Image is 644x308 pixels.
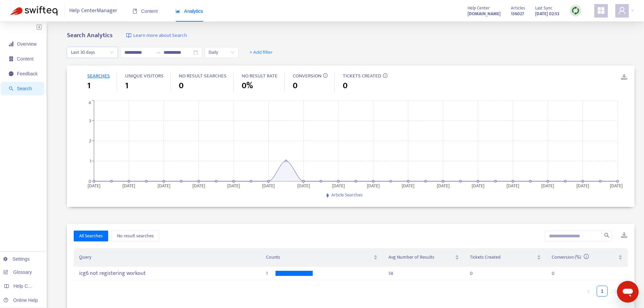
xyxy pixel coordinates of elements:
[126,33,132,38] img: image-link
[470,254,535,261] span: Tickets Created
[9,86,14,91] span: search
[604,233,610,238] span: search
[17,71,38,76] span: Feedback
[388,254,454,261] span: Avg Number of Results
[74,231,108,241] button: All Searches
[87,72,110,80] span: SEARCHES
[179,80,184,92] span: 0
[17,41,37,47] span: Overview
[17,56,33,62] span: Content
[9,42,14,46] span: signal
[228,182,240,190] tspan: [DATE]
[112,231,159,241] button: No result searches
[402,182,415,190] tspan: [DATE]
[618,6,626,15] span: user
[472,182,484,190] tspan: [DATE]
[79,232,103,240] span: All Searches
[297,182,310,190] tspan: [DATE]
[175,9,180,14] span: area-chart
[507,182,520,190] tspan: [DATE]
[125,80,128,92] span: 1
[610,182,623,190] tspan: [DATE]
[293,72,321,80] span: CONVERSION
[343,80,348,92] span: 0
[3,256,30,262] a: Settings
[552,253,589,261] span: Conversion (%)
[87,80,91,92] span: 1
[587,289,591,293] span: left
[367,182,380,190] tspan: [DATE]
[266,254,372,261] span: Counts
[244,47,278,58] button: + Add filter
[69,4,117,17] span: Help Center Manager
[71,47,114,57] span: Last 30 days
[468,10,501,18] a: [DOMAIN_NAME]
[17,86,32,91] span: Search
[383,248,465,267] th: Avg Number of Results
[262,182,275,190] tspan: [DATE]
[133,32,187,40] span: Learn more about Search
[9,56,14,61] span: container
[576,182,589,190] tspan: [DATE]
[617,281,639,303] iframe: Button to launch messaging window
[437,182,450,190] tspan: [DATE]
[123,182,136,190] tspan: [DATE]
[192,182,205,190] tspan: [DATE]
[535,10,559,18] strong: [DATE] 02:53
[331,191,363,199] span: Article Searches
[133,8,158,14] span: Content
[293,80,297,92] span: 0
[175,8,203,14] span: Analytics
[14,283,41,289] span: Help Centers
[535,4,552,12] span: Last Sync
[88,182,100,190] tspan: [DATE]
[9,71,14,76] span: message
[125,72,164,80] span: UNIQUE VISITORS
[179,72,226,80] span: NO RESULT SEARCHES
[89,177,91,185] tspan: 0
[571,6,580,15] img: sync.dc5367851b00ba804db3.png
[3,298,38,303] a: Online Help
[464,248,546,267] th: Tickets Created
[90,157,91,165] tspan: 1
[511,4,525,12] span: Articles
[3,269,32,275] a: Glossary
[117,232,154,240] span: No result searches
[332,182,345,190] tspan: [DATE]
[597,286,607,296] a: 1
[583,286,594,297] li: Previous Page
[542,182,554,190] tspan: [DATE]
[158,182,170,190] tspan: [DATE]
[126,32,187,40] a: Learn more about Search
[249,48,273,56] span: + Add filter
[468,4,490,12] span: Help Center
[242,72,278,80] span: NO RESULT RATE
[261,248,383,267] th: Counts
[468,10,501,18] strong: [DOMAIN_NAME]
[597,286,607,297] li: 1
[583,286,594,297] button: left
[156,50,161,55] span: swap-right
[133,9,137,14] span: book
[343,72,381,80] span: TICKETS CREATED
[10,6,57,16] img: Swifteq
[67,30,113,41] b: Search Analytics
[89,99,91,106] tspan: 4
[79,270,224,277] div: icg6 not registering workout
[614,289,618,293] span: right
[74,248,260,267] th: Query
[610,286,621,297] li: Next Page
[610,286,621,297] button: right
[89,137,91,145] tspan: 2
[209,47,234,57] span: Daily
[597,6,605,15] span: appstore
[242,80,253,92] span: 0%
[511,10,524,18] strong: 136027
[89,117,91,125] tspan: 3
[156,50,161,55] span: to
